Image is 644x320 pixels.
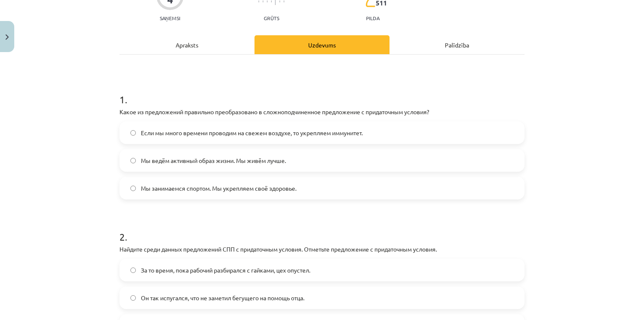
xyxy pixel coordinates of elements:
[156,15,184,21] p: Saņemsi
[141,184,296,193] span: Мы занимаемся спортом. Мы укрепляем своё здоровье.
[130,186,136,191] input: Мы занимаемся спортом. Мы укрепляем своё здоровье.
[141,129,363,137] span: Если мы много времени проводим на свежем воздухе, то укрепляем иммунитет.
[130,268,136,273] input: За то время, пока рабочий разбирался с гайками, цех опустел.
[5,34,9,40] img: icon-close-lesson-0947bae3869378f0d4975bcd49f059093ad1ed9edebbc8119c70593378902aed.svg
[119,79,525,105] h1: 1 .
[283,0,284,3] img: icon-short-line-57e1e144782c952c97e751825c79c345078a6d821885a25fce030b3d8c18986b.svg
[390,35,525,54] div: Palīdzība
[271,0,272,3] img: icon-short-line-57e1e144782c952c97e751825c79c345078a6d821885a25fce030b3d8c18986b.svg
[254,35,390,54] div: Uzdevums
[130,295,136,301] input: Он так испугался, что не заметил бегущего на помощь отца.
[119,216,525,242] h1: 2 .
[258,0,259,3] img: icon-short-line-57e1e144782c952c97e751825c79c345078a6d821885a25fce030b3d8c18986b.svg
[267,0,267,3] img: icon-short-line-57e1e144782c952c97e751825c79c345078a6d821885a25fce030b3d8c18986b.svg
[366,15,379,21] p: pilda
[119,108,525,116] p: Какое из предложений правильно преобразовано в сложноподчиненное предложение с придаточным условия?
[141,156,286,165] span: Мы ведём активный образ жизни. Мы живём лучше.
[264,15,279,21] p: Grūts
[279,0,280,3] img: icon-short-line-57e1e144782c952c97e751825c79c345078a6d821885a25fce030b3d8c18986b.svg
[130,130,136,136] input: Если мы много времени проводим на свежем воздухе, то укрепляем иммунитет.
[119,35,254,54] div: Apraksts
[262,0,263,3] img: icon-short-line-57e1e144782c952c97e751825c79c345078a6d821885a25fce030b3d8c18986b.svg
[130,158,136,163] input: Мы ведём активный образ жизни. Мы живём лучше.
[119,245,525,254] p: Найдите среди данных предложений СПП с придаточным условия. Отметьте предложение с придаточным ус...
[141,266,310,275] span: За то время, пока рабочий разбирался с гайками, цех опустел.
[141,294,304,302] span: Он так испугался, что не заметил бегущего на помощь отца.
